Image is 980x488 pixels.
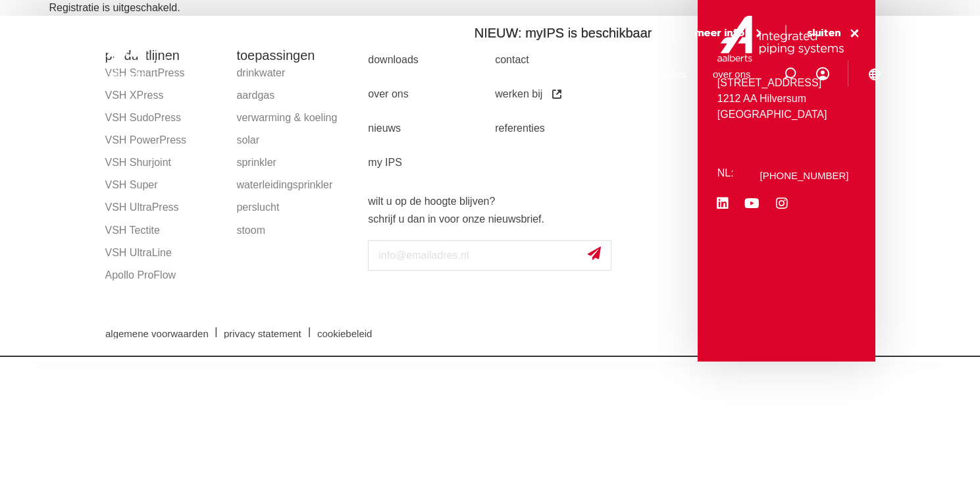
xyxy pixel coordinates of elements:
a: cookiebeleid [307,329,382,339]
a: [PHONE_NUMBER] [760,171,849,180]
a: VSH UltraPress [105,196,224,219]
a: my IPS [368,146,495,180]
a: downloads [577,47,624,101]
a: waterleidingsprinkler [236,174,355,196]
nav: Menu [368,43,691,180]
strong: schrijf u dan in voor onze nieuwsbrief. [368,213,544,225]
a: Apollo ProFlow [105,264,224,286]
a: over ons [713,47,751,101]
nav: Menu [359,47,750,101]
a: VSH Tectite [105,219,224,242]
span: NIEUW: myIPS is beschikbaar [475,26,652,40]
a: producten [359,47,403,101]
span: algemene voorwaarden [105,329,209,339]
span: meer info [695,28,745,38]
a: perslucht [236,196,355,219]
a: VSH Super [105,174,224,196]
a: VSH SudoPress [105,107,224,129]
a: algemene voorwaarden [95,329,219,339]
span: cookiebeleid [317,329,372,339]
a: solar [236,129,355,151]
a: verwarming & koeling [236,107,355,129]
a: VSH PowerPress [105,129,224,151]
strong: wilt u op de hoogte blijven? [368,196,495,207]
input: info@emailadres.nl [368,240,611,271]
a: toepassingen [492,47,550,101]
a: markten [430,47,465,101]
a: meer info [695,28,765,40]
iframe: reCAPTCHA [368,281,568,333]
a: sluiten [808,28,861,40]
a: sprinkler [236,151,355,174]
a: nieuws [368,111,495,146]
p: NL: [717,165,738,181]
a: privacy statement [215,329,311,339]
a: VSH Shurjoint [105,151,224,174]
a: services [650,47,686,101]
a: VSH UltraLine [105,242,224,264]
span: privacy statement [224,329,301,339]
a: stoom [236,219,355,242]
div: my IPS [816,47,829,101]
a: referenties [495,111,622,146]
img: send.svg [588,246,601,260]
span: sluiten [808,28,841,38]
